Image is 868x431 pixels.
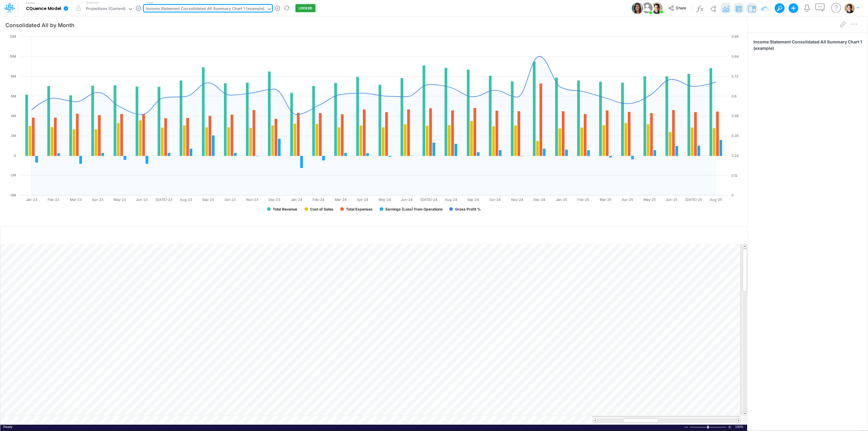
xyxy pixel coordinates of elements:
[156,198,172,202] text: [DATE]-23
[9,173,16,177] text: -2M
[467,198,479,202] text: Sep-24
[731,173,737,178] text: 0.12
[86,0,99,5] label: Scenario
[136,198,148,202] text: Jun-23
[753,39,864,51] span: Income Statement Consolidated All Summary Chart 1 (example)
[731,74,738,78] text: 0.72
[295,4,316,12] button: LOCKED
[731,134,739,138] text: 0.36
[666,198,678,202] text: Jun-25
[10,54,16,59] text: 10M
[600,198,612,202] text: Mar-25
[489,198,501,202] text: Oct-24
[180,198,192,202] text: Aug-23
[731,193,734,197] text: 0
[676,5,686,10] span: Share
[273,207,297,211] text: Total Revenue
[70,198,82,202] text: Mar-23
[10,34,16,39] text: 12M
[246,198,258,202] text: Nov-23
[731,34,739,39] text: 0.96
[225,198,236,202] text: Oct-23
[622,198,633,202] text: Apr-25
[710,198,722,202] text: Aug-25
[11,74,16,78] text: 8M
[379,198,391,202] text: May-24
[11,134,16,138] text: 2M
[86,6,125,13] div: Projections (Current)
[556,198,567,202] text: Jan-25
[291,198,302,202] text: Jan-24
[11,94,16,98] text: 6M
[632,2,643,14] img: User Image Icon
[445,198,457,202] text: Aug-24
[5,230,616,242] input: Type a title here
[731,54,739,59] text: 0.84
[727,425,732,429] div: Zoom In
[735,425,744,429] span: 100%
[48,198,59,202] text: Feb-23
[385,207,443,211] text: Earnings (Loss) from Operations
[685,198,702,202] text: [DATE]-25
[202,198,214,202] text: Sep-23
[3,425,13,429] div: In Ready mode
[707,426,709,429] div: Zoom
[735,425,744,429] div: Zoom level
[114,198,126,202] text: May-23
[731,94,737,98] text: 0.6
[577,198,589,202] text: Feb-25
[804,5,810,11] a: Notifications
[313,198,324,202] text: Feb-24
[455,207,481,211] text: Gross Profit %
[146,0,153,5] label: View
[26,198,37,202] text: Jan-23
[643,198,656,202] text: May-25
[269,198,280,202] text: Dec-23
[3,425,13,429] span: Ready
[346,207,373,211] text: Total Expenses
[401,198,413,202] text: Jun-24
[731,114,739,118] text: 0.48
[146,6,264,13] div: Income Statement Consolidated All Summary Chart 1 (example)
[420,198,437,202] text: [DATE]-24
[92,198,103,202] text: Apr-23
[26,1,35,5] label: Model
[14,154,16,158] text: 0
[26,6,61,11] b: CQuence Model
[11,114,16,118] text: 4M
[310,207,333,211] text: Cost of Sales
[684,425,689,429] div: Zoom Out
[9,193,16,197] text: -4M
[5,19,683,31] input: Type a title here
[533,198,545,202] text: Dec-24
[511,198,523,202] text: Nov-24
[357,198,368,202] text: Apr-24
[731,154,739,158] text: 0.24
[665,4,690,13] button: Share
[690,425,727,429] div: Zoom
[335,198,347,202] text: Mar-24
[651,2,663,14] img: User Image Icon
[640,1,654,15] img: User Image Icon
